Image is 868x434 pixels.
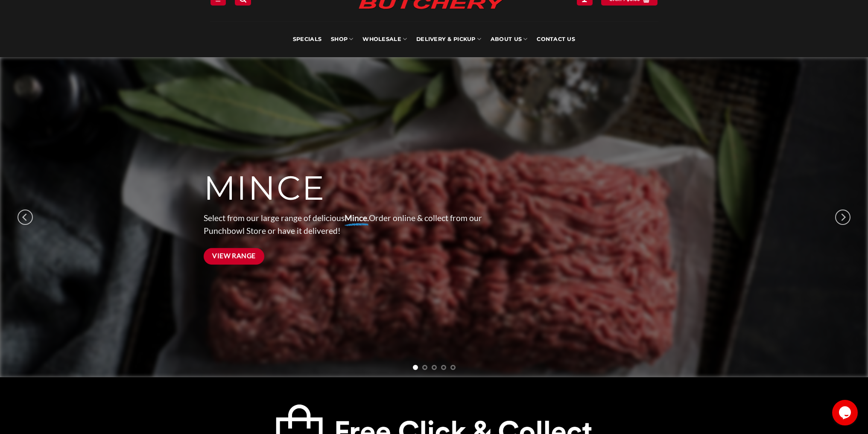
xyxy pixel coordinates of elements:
[204,248,265,265] a: View Range
[416,21,481,57] a: Delivery & Pickup
[832,400,859,425] iframe: chat widget
[835,185,850,249] button: Next
[345,213,369,223] strong: Mince.
[537,21,575,57] a: Contact Us
[293,21,321,57] a: Specials
[441,365,446,370] li: Page dot 4
[331,21,353,57] a: SHOP
[212,250,256,261] span: View Range
[491,21,527,57] a: About Us
[413,365,418,370] li: Page dot 1
[432,365,437,370] li: Page dot 3
[204,168,325,209] span: MINCE
[362,21,407,57] a: Wholesale
[450,365,456,370] li: Page dot 5
[204,213,482,236] span: Select from our large range of delicious Order online & collect from our Punchbowl Store or have ...
[18,185,33,249] button: Previous
[422,365,427,370] li: Page dot 2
